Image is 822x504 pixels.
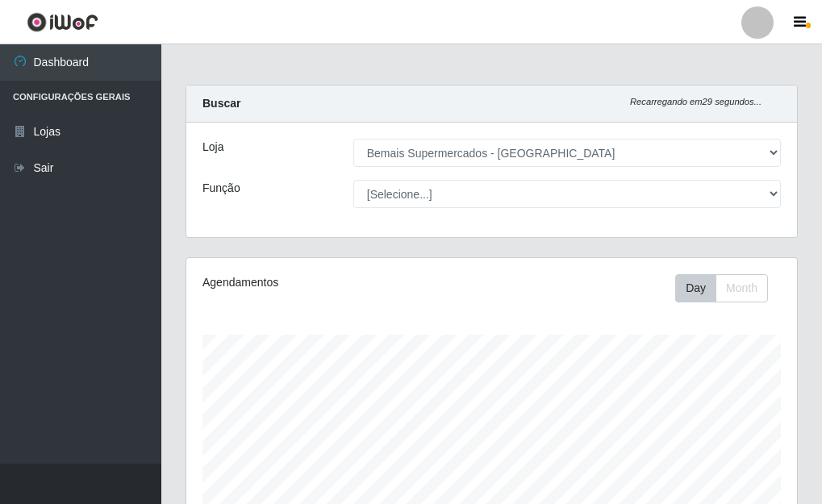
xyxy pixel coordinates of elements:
div: Toolbar with button groups [675,274,781,302]
button: Day [675,274,716,302]
img: CoreUI Logo [27,12,98,32]
div: First group [675,274,768,302]
div: Agendamentos [202,274,429,291]
label: Função [202,180,240,197]
i: Recarregando em 29 segundos... [630,97,761,106]
strong: Buscar [202,97,240,110]
label: Loja [202,139,223,156]
button: Month [716,274,768,302]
